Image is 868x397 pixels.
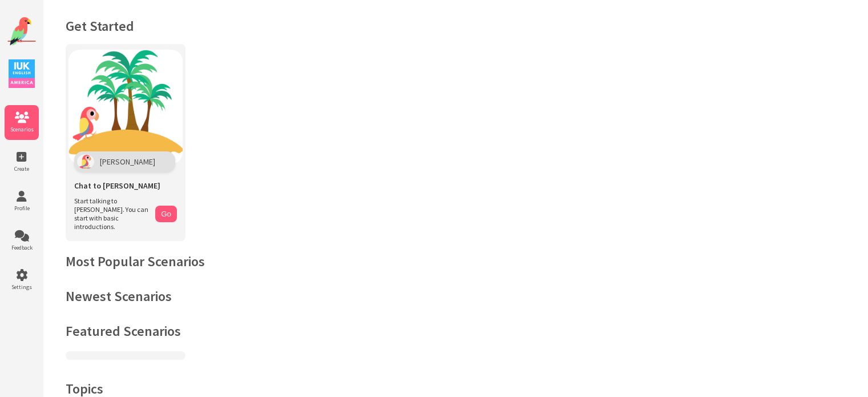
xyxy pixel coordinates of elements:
h2: Newest Scenarios [66,287,845,305]
span: Scenarios [5,126,39,133]
img: IUK Logo [9,59,35,88]
span: Chat to [PERSON_NAME] [74,181,160,191]
h1: Get Started [66,17,845,35]
img: Website Logo [7,17,36,46]
span: [PERSON_NAME] [100,157,155,167]
button: Go [155,206,177,222]
img: Polly [77,154,94,169]
span: Settings [5,283,39,291]
span: Feedback [5,244,39,251]
span: Profile [5,204,39,212]
h2: Most Popular Scenarios [66,252,845,270]
img: Chat with Polly [68,50,183,164]
span: Start talking to [PERSON_NAME]. You can start with basic introductions. [74,197,150,231]
span: Create [5,165,39,173]
h2: Featured Scenarios [66,322,845,340]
